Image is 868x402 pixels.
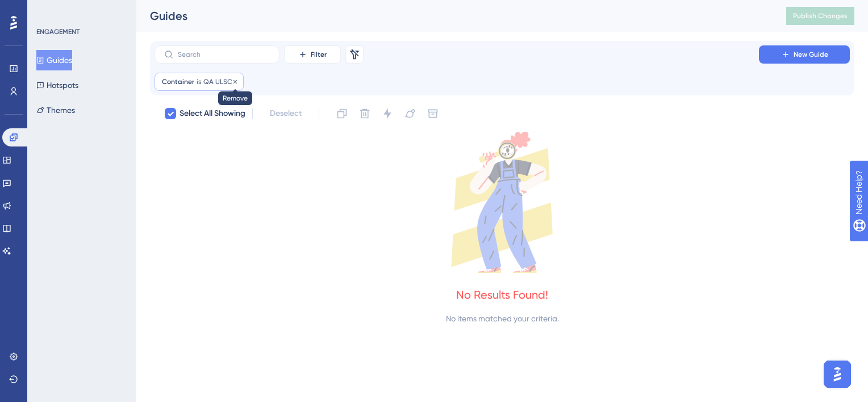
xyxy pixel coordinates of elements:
span: New Guide [794,50,828,59]
span: Select All Showing [180,107,245,120]
div: ENGAGEMENT [36,27,80,36]
div: No Results Found! [456,287,548,303]
span: Publish Changes [793,11,848,20]
span: QA ULSCP [203,77,236,86]
button: Themes [36,100,75,120]
span: Filter [311,50,327,59]
button: Hotspots [36,75,78,95]
div: No items matched your criteria. [446,312,559,325]
button: Deselect [260,103,312,124]
div: Guides [150,8,758,24]
button: Guides [36,50,72,70]
span: Deselect [270,107,302,120]
button: Publish Changes [786,7,854,25]
span: Container [162,77,194,86]
input: Search [178,51,270,58]
span: is [197,77,201,86]
button: New Guide [759,45,850,64]
iframe: UserGuiding AI Assistant Launcher [820,357,854,391]
button: Filter [284,45,341,64]
span: Need Help? [27,3,71,16]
